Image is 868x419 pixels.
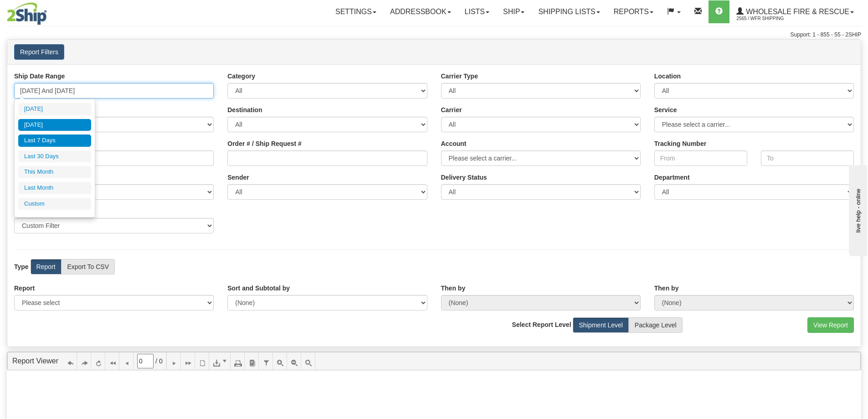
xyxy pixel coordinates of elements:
[807,317,854,333] button: View Report
[383,0,458,23] a: Addressbook
[155,357,157,366] span: /
[573,317,629,333] label: Shipment Level
[744,8,849,16] span: WHOLESALE FIRE & RESCUE
[654,173,690,182] label: Department
[441,72,478,81] label: Carrier Type
[18,182,91,194] li: Last Month
[31,259,62,274] label: Report
[847,163,867,256] iframe: chat widget
[654,72,681,81] label: Location
[18,150,91,163] li: Last 30 Days
[654,150,747,166] input: From
[7,31,861,39] div: Support: 1 - 855 - 55 - 2SHIP
[18,134,91,147] li: Last 7 Days
[18,119,91,131] li: [DATE]
[18,103,91,115] li: [DATE]
[441,105,462,114] label: Carrier
[14,284,35,293] label: Report
[736,14,805,23] span: 2565 / WFR Shipping
[441,139,467,148] label: Account
[227,139,302,148] label: Order # / Ship Request #
[654,284,679,293] label: Then by
[761,150,854,166] input: To
[61,259,115,274] label: Export To CSV
[14,44,64,60] button: Report Filters
[227,284,290,293] label: Sort and Subtotal by
[531,0,606,23] a: Shipping lists
[441,173,487,182] label: Please ensure data set in report has been RECENTLY tracked from your Shipment History
[441,284,466,293] label: Then by
[7,8,84,15] div: live help - online
[12,357,58,365] a: Report Viewer
[227,105,262,114] label: Destination
[159,357,163,366] span: 0
[512,320,571,329] label: Select Report Level
[441,184,641,200] select: Please ensure data set in report has been RECENTLY tracked from your Shipment History
[329,0,383,23] a: Settings
[18,198,91,210] li: Custom
[14,72,65,81] label: Ship Date Range
[654,139,706,148] label: Tracking Number
[227,72,255,81] label: Category
[227,173,249,182] label: Sender
[14,262,29,271] label: Type
[18,166,91,178] li: This Month
[496,0,531,23] a: Ship
[7,2,47,25] img: logo2565.jpg
[629,317,683,333] label: Package Level
[458,0,496,23] a: Lists
[729,0,861,23] a: WHOLESALE FIRE & RESCUE 2565 / WFR Shipping
[654,105,677,114] label: Service
[607,0,660,23] a: Reports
